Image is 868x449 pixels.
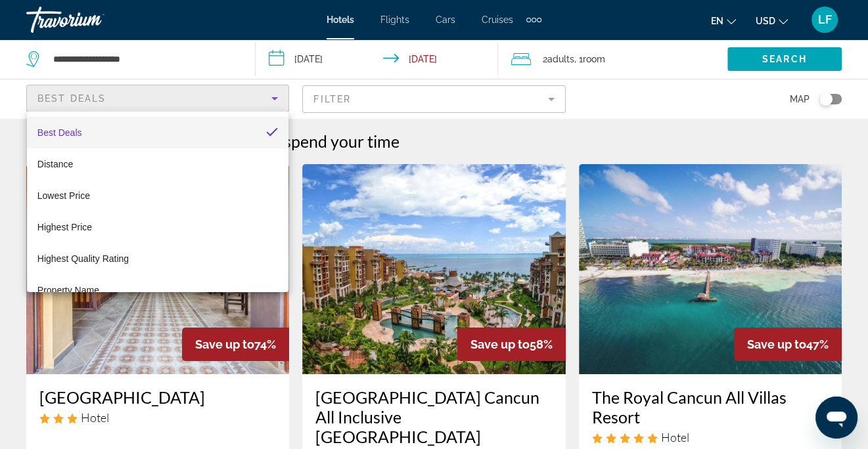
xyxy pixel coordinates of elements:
span: Highest Price [37,222,92,232]
span: Distance [37,159,73,169]
span: Lowest Price [37,190,90,201]
div: Sort by [27,112,289,292]
span: Highest Quality Rating [37,253,129,264]
span: Best Deals [37,127,82,138]
iframe: Button to launch messaging window [815,396,857,438]
span: Property Name [37,285,99,295]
